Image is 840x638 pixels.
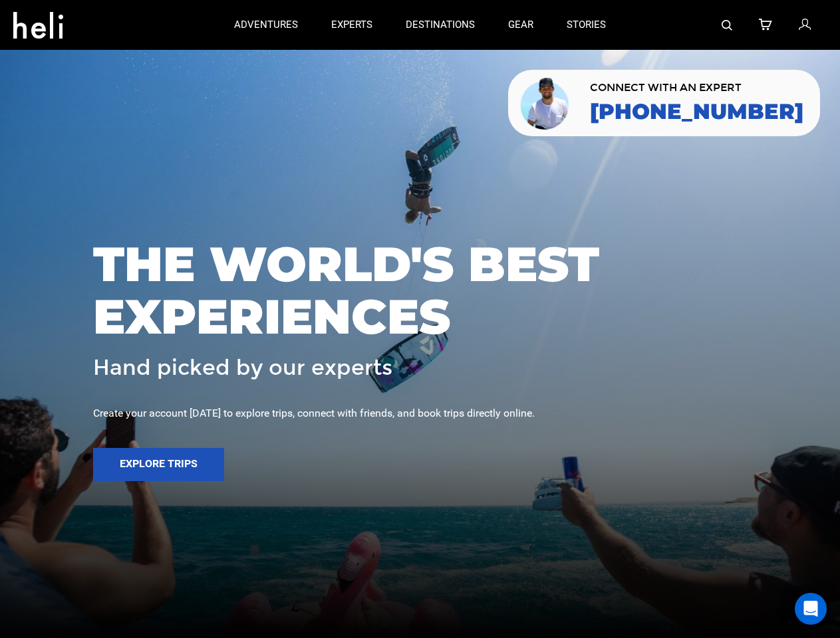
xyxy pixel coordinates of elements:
[93,238,747,343] span: THE WORLD'S BEST EXPERIENCES
[93,448,224,481] button: Explore Trips
[795,593,827,625] div: Open Intercom Messenger
[234,18,298,32] p: adventures
[93,406,747,421] div: Create your account [DATE] to explore trips, connect with friends, and book trips directly online.
[331,18,372,32] p: experts
[406,18,475,32] p: destinations
[722,20,732,31] img: search-bar-icon.svg
[518,75,573,131] img: contact our team
[590,100,803,124] a: [PHONE_NUMBER]
[590,82,803,93] span: CONNECT WITH AN EXPERT
[93,356,392,379] span: Hand picked by our experts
